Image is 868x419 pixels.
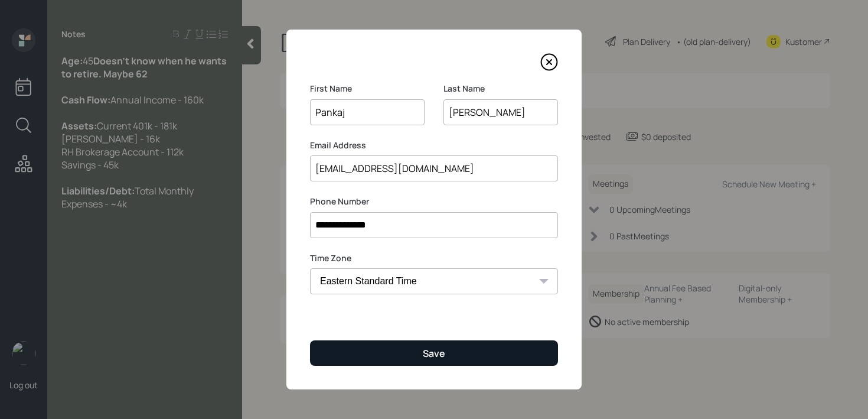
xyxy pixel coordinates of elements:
[310,83,425,95] label: First Name
[310,252,558,264] label: Time Zone
[423,347,445,360] div: Save
[310,340,558,366] button: Save
[310,196,558,207] label: Phone Number
[443,83,558,95] label: Last Name
[310,139,558,151] label: Email Address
